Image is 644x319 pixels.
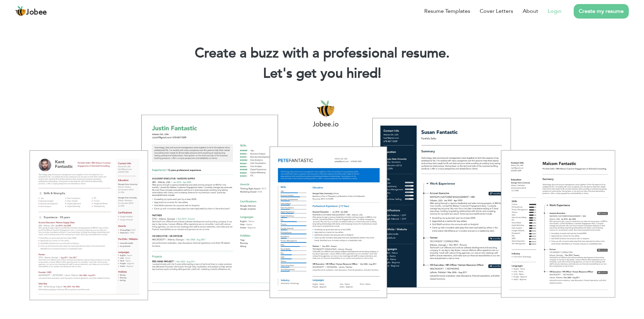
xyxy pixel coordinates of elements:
[296,64,381,83] span: get you hired!
[574,4,629,19] a: Create my resume
[378,64,381,83] span: |
[15,6,47,17] a: Jobee
[10,65,634,82] h2: Let's
[26,9,47,16] span: Jobee
[15,6,26,17] img: jobee.io
[523,7,538,15] a: About
[548,7,562,15] a: Login
[480,7,513,15] a: Cover Letters
[424,7,470,15] a: Resume Templates
[10,45,634,62] h1: Create a buzz with a professional resume.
